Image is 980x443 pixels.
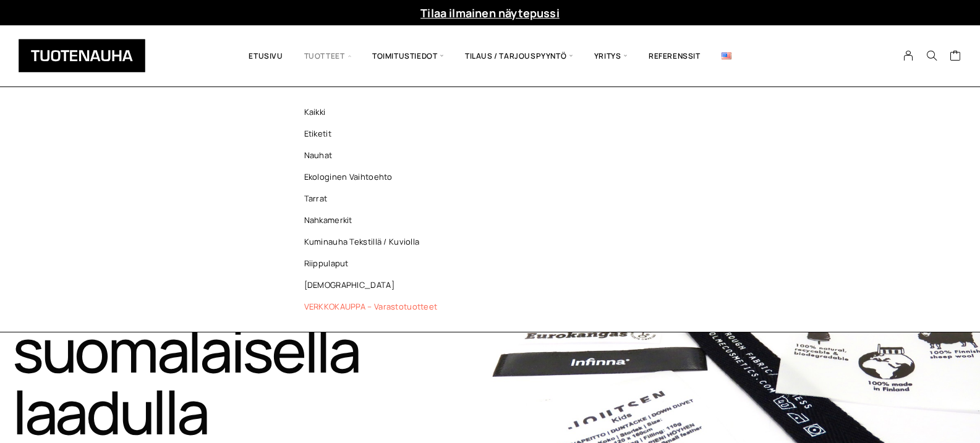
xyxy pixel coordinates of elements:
[950,49,961,64] a: Cart
[284,188,464,209] a: Tarrat
[284,101,464,123] a: Kaikki
[284,231,464,253] a: Kuminauha tekstillä / kuviolla
[920,50,944,61] button: Search
[722,53,731,59] img: English
[584,35,638,77] span: Yritys
[362,35,454,77] span: Toimitustiedot
[284,253,464,274] a: Riippulaput
[284,123,464,145] a: Etiketit
[284,296,464,318] a: VERKKOKAUPPA – Varastotuotteet
[284,166,464,188] a: Ekologinen vaihtoehto
[420,6,560,20] a: Tilaa ilmainen näytepussi
[454,35,584,77] span: Tilaus / Tarjouspyyntö
[638,35,711,77] a: Referenssit
[897,50,921,61] a: My Account
[284,209,464,231] a: Nahkamerkit
[238,35,293,77] a: Etusivu
[294,35,362,77] span: Tuotteet
[284,145,464,166] a: Nauhat
[284,274,464,296] a: [DEMOGRAPHIC_DATA]
[12,195,490,442] h1: Tuotemerkit, nauhat ja etiketit suomalaisella laadulla​
[19,39,145,72] img: Tuotenauha Oy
